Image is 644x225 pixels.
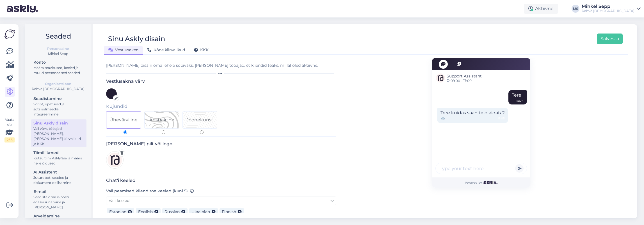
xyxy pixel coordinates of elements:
[106,196,336,205] a: Vali keeled
[109,117,138,123] div: Ühevärviline
[106,79,336,84] h3: Vestlusakna värv
[33,150,84,156] div: Tiimiliikmed
[33,175,84,185] div: Juturoboti seaded ja dokumentide lisamine
[30,31,86,42] h2: Seaded
[582,9,634,13] div: Rahva [DEMOGRAPHIC_DATA]
[149,117,174,123] div: Abstraktne
[108,34,165,44] div: Sinu Askly disain
[31,119,86,147] a: Sinu Askly disainVali värv, tööajad, [PERSON_NAME], [PERSON_NAME] kiirvalikud ja KKK
[4,137,15,142] div: 2 / 3
[447,79,482,83] span: 09:00 - 17:00
[30,51,86,56] div: Mihkel Sepp
[33,195,84,210] div: Seadista oma e-posti edasisuunamine ja [PERSON_NAME]
[4,117,15,142] div: Vaata siia
[498,116,505,121] span: 15:05
[222,209,236,214] span: Finnish
[572,5,579,13] div: MS
[437,108,508,123] div: Tere kuidas saan teid aidata?
[106,63,336,68] div: [PERSON_NAME] disain oma lehele sobivaks. [PERSON_NAME] tööajad, et kliendid teaks, millal oled a...
[31,59,86,76] a: KontoMäära teavitused, keeled ja muud personaalsed seaded
[31,95,86,118] a: SeadistamineScript, õpetused ja sotsiaalmeedia integreerimine
[191,209,210,214] span: Ukrainian
[33,96,84,102] div: Seadistamine
[106,104,336,109] h5: Kujundid
[165,209,180,214] span: Russian
[106,141,336,146] h3: [PERSON_NAME] pilt või logo
[106,188,194,194] label: Vali peamised klienditoe keeled (kuni 5)
[186,117,213,123] div: Joonekunst
[162,130,165,134] input: Pattern 1Abstraktne
[435,163,527,174] input: Type your text here
[109,209,126,214] span: Estonian
[138,209,153,214] span: English
[106,178,336,183] h3: Chat'i keeled
[508,90,527,104] div: Tere !
[108,47,138,52] span: Vestlusaken
[436,73,445,83] img: Support
[200,130,204,134] input: Pattern 2Joonekunst
[33,102,84,117] div: Script, õpetused ja sotsiaalmeedia integreerimine
[31,188,86,211] a: E-mailSeadista oma e-posti edasisuunamine ja [PERSON_NAME]
[465,181,497,185] span: Powered by
[109,198,129,203] span: Vali keeled
[483,181,497,184] img: Askly
[33,126,84,146] div: Vali värv, tööajad, [PERSON_NAME], [PERSON_NAME] kiirvalikud ja KKK
[31,168,86,186] a: AI AssistentJuturoboti seaded ja dokumentide lisamine
[516,99,524,103] div: 15:04
[47,46,69,51] b: Personaalne
[33,120,84,126] div: Sinu Askly disain
[447,73,482,79] span: Support Assistant
[194,47,209,52] span: KKK
[124,130,127,134] input: Ühevärviline
[31,149,86,167] a: TiimiliikmedKutsu tiim Askly'sse ja määra neile õigused
[524,4,558,14] div: Aktiivne
[33,156,84,166] div: Kutsu tiim Askly'sse ja määra neile õigused
[33,169,84,175] div: AI Assistent
[30,86,86,92] div: Rahva [DEMOGRAPHIC_DATA]
[45,81,71,86] b: Organisatsioon
[33,189,84,195] div: E-mail
[33,65,84,75] div: Määra teavitused, keeled ja muud personaalsed seaded
[597,34,623,44] button: Salvesta
[582,4,634,9] div: Mihkel Sepp
[106,151,124,169] img: Logo preview
[33,213,84,219] div: Arveldamine
[582,4,641,13] a: Mihkel SeppRahva [DEMOGRAPHIC_DATA]
[147,47,185,52] span: Kõne kiirvalikud
[33,59,84,65] div: Konto
[4,29,15,39] img: Askly Logo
